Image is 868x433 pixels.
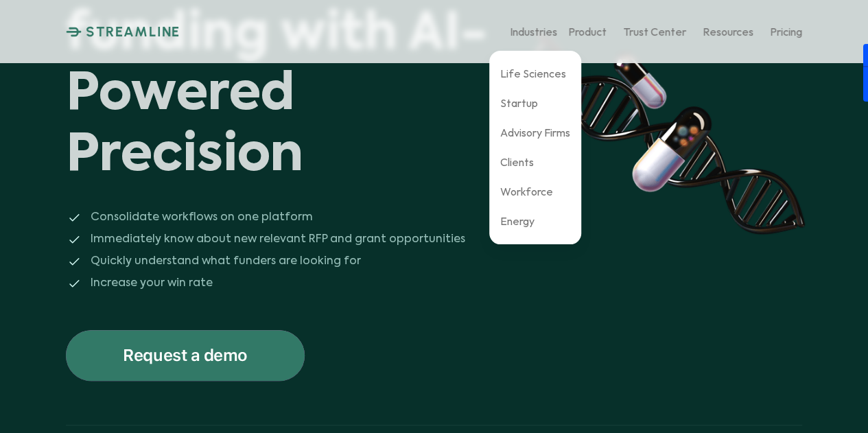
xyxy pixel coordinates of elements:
a: Clients [500,150,534,174]
a: Request a demo [66,330,305,381]
p: Increase your win rate [91,276,508,291]
p: Workforce [500,185,553,198]
a: Life Sciences [500,62,566,86]
a: Resources [703,20,753,44]
a: Trust Center [623,20,686,44]
a: Advisory Firms [500,121,570,145]
p: Energy [500,214,535,227]
a: Workforce [500,180,553,204]
a: STREAMLINE [66,23,180,40]
p: Pricing [770,25,802,38]
p: Life Sciences [500,67,566,80]
p: Resources [703,25,753,38]
p: Advisory Firms [500,126,570,139]
a: Startup [500,91,538,115]
p: Quickly understand what funders are looking for [91,254,508,269]
p: Consolidate workflows on one platform [91,210,508,225]
p: Request a demo [123,347,247,364]
p: Startup [500,96,538,109]
a: Pricing [770,20,802,44]
p: Trust Center [623,25,686,38]
p: Immediately know about new relevant RFP and grant opportunities [91,232,508,247]
p: Clients [500,155,534,168]
p: Industries [510,25,557,38]
a: Energy [500,209,535,233]
p: Product [568,25,607,38]
p: STREAMLINE [86,23,180,40]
